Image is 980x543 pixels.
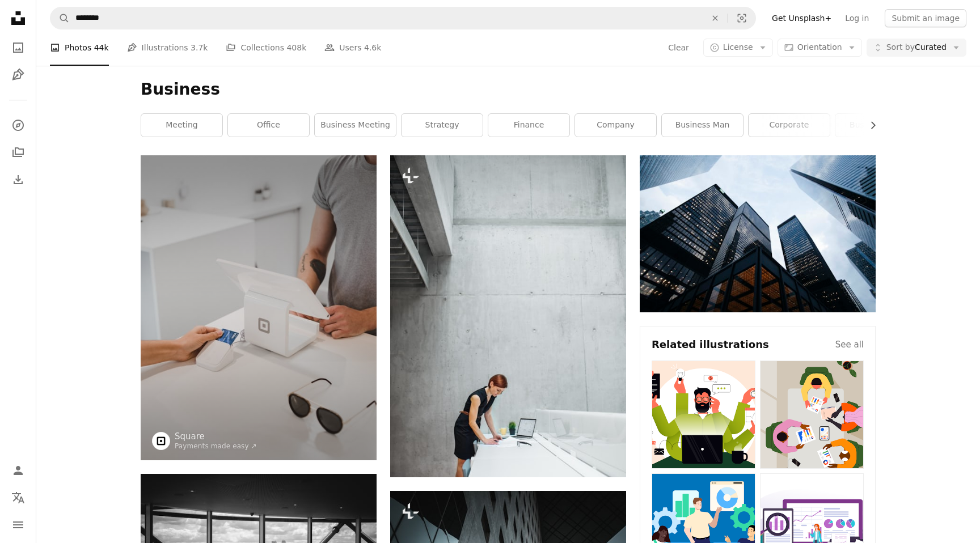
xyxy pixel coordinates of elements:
a: Download History [7,168,29,191]
img: premium_vector-1710425434883-777491e24a16 [760,360,864,469]
span: Curated [886,42,947,53]
a: Explore [7,114,29,137]
img: person using white tablet computer on table [141,155,377,460]
a: Square [175,431,257,442]
span: 4.6k [364,41,381,54]
a: business meeting [315,114,396,137]
span: Orientation [797,43,842,52]
button: Submit an image [885,9,966,27]
a: Users 4.6k [324,29,381,66]
a: meeting [141,114,222,137]
button: scroll list to the right [863,114,876,137]
button: Menu [7,514,29,536]
a: Payments made easy ↗ [175,442,257,450]
button: Clear [703,7,728,29]
a: corporate [749,114,830,137]
button: License [703,39,773,57]
a: Log in / Sign up [7,459,29,482]
button: Search Unsplash [50,7,70,29]
a: finance [488,114,569,137]
a: strategy [402,114,483,137]
a: A young businesswoman or architect with laptop standing at the desk in office. [390,311,626,321]
a: businessman [835,114,916,137]
button: Language [7,486,29,509]
button: Clear [668,39,690,57]
a: Collections [7,141,29,164]
span: Sort by [886,43,915,52]
h4: Related illustrations [652,338,769,351]
h1: Business [141,79,876,100]
span: 3.7k [191,41,208,54]
a: low angle photo of city high rise buildings during daytime [640,228,876,239]
a: person using white tablet computer on table [141,303,377,313]
span: License [723,43,753,52]
a: Collections 408k [226,29,306,66]
a: Illustrations 3.7k [127,29,208,66]
a: company [575,114,656,137]
a: business man [662,114,743,137]
button: Sort byCurated [867,39,966,57]
img: premium_vector-1710425435145-7f4f0b49edcf [652,360,755,469]
img: low angle photo of city high rise buildings during daytime [640,155,876,312]
img: A young businesswoman or architect with laptop standing at the desk in office. [390,155,626,477]
img: Go to Square's profile [152,432,170,450]
a: See all [835,338,864,351]
button: Orientation [778,39,862,57]
a: Photos [7,36,29,59]
button: Visual search [728,7,755,29]
a: Illustrations [7,63,29,86]
a: Get Unsplash+ [765,9,838,27]
form: Find visuals sitewide [50,7,756,29]
span: 408k [286,41,306,54]
a: Log in [838,9,876,27]
a: office [228,114,309,137]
